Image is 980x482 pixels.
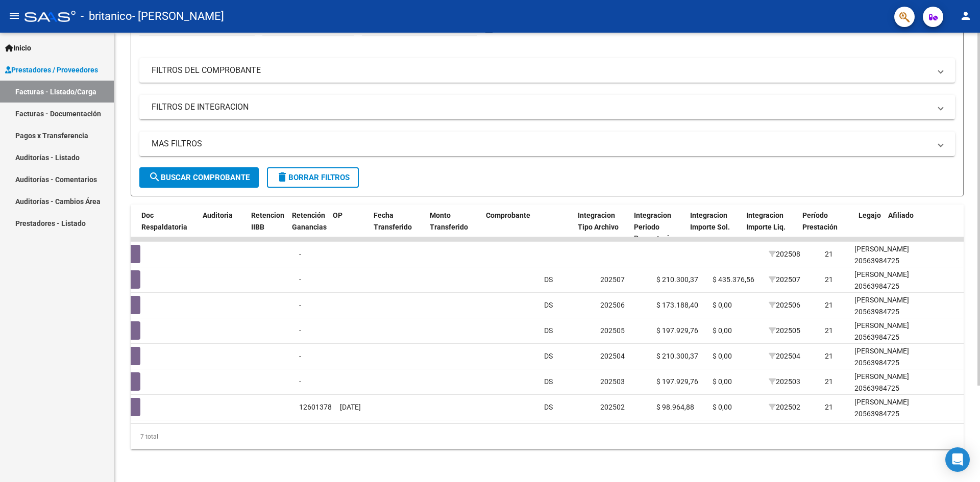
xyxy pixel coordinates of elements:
[769,326,800,335] span: 202505
[854,294,928,318] div: [PERSON_NAME] 20563984725
[544,275,553,284] span: DS
[299,275,301,284] span: -
[139,58,955,83] mat-expansion-panel-header: FILTROS DEL COMPROBANTE
[199,205,247,249] datatable-header-cell: Auditoria
[600,275,625,284] span: 202507
[825,325,833,337] div: 21
[600,352,625,360] span: 202504
[656,275,698,284] span: $ 210.300,37
[288,205,329,249] datatable-header-cell: Retención Ganancias
[578,211,619,231] span: Integracion Tipo Archivo
[854,345,928,369] div: [PERSON_NAME] 20563984725
[5,64,98,75] span: Prestadores / Proveedores
[656,403,694,411] span: $ 98.964,88
[769,352,800,360] span: 202504
[769,275,800,284] span: 202507
[825,274,833,286] div: 21
[81,5,132,28] span: - britanico
[5,42,31,54] span: Inicio
[945,447,970,472] div: Open Intercom Messenger
[132,5,224,28] span: - [PERSON_NAME]
[854,371,928,394] div: [PERSON_NAME] 20563984725
[152,138,930,149] mat-panel-title: MAS FILTROS
[131,424,964,449] div: 7 total
[769,250,800,258] span: 202508
[769,301,800,309] span: 202506
[340,403,361,411] span: [DATE]
[137,205,199,249] datatable-header-cell: Doc Respaldatoria
[854,269,928,292] div: [PERSON_NAME] 20563984725
[713,275,754,284] span: $ 435.376,56
[149,171,161,183] mat-icon: search
[299,250,301,258] span: -
[152,102,930,113] mat-panel-title: FILTROS DE INTEGRACION
[769,377,800,386] span: 202503
[854,320,928,343] div: [PERSON_NAME] 20563984725
[8,10,20,22] mat-icon: menu
[544,377,553,386] span: DS
[299,352,301,360] span: -
[299,301,301,309] span: -
[149,173,250,182] span: Buscar Comprobante
[574,205,630,249] datatable-header-cell: Integracion Tipo Archivo
[888,211,914,219] span: Afiliado
[152,65,930,76] mat-panel-title: FILTROS DEL COMPROBANTE
[690,211,730,231] span: Integracion Importe Sol.
[544,403,553,411] span: DS
[299,403,332,411] span: 12601378
[600,403,625,411] span: 202502
[139,95,955,119] mat-expansion-panel-header: FILTROS DE INTEGRACION
[139,132,955,156] mat-expansion-panel-header: MAS FILTROS
[482,205,574,249] datatable-header-cell: Comprobante
[139,167,259,188] button: Buscar Comprobante
[267,167,359,188] button: Borrar Filtros
[299,377,301,386] span: -
[374,211,412,231] span: Fecha Transferido
[713,352,732,360] span: $ 0,00
[713,326,732,335] span: $ 0,00
[600,301,625,309] span: 202506
[329,205,370,249] datatable-header-cell: OP
[769,403,800,411] span: 202502
[713,403,732,411] span: $ 0,00
[825,248,833,260] div: 21
[854,243,928,267] div: [PERSON_NAME] 20563984725
[742,205,798,249] datatable-header-cell: Integracion Importe Liq.
[292,211,327,231] span: Retención Ganancias
[825,350,833,362] div: 21
[251,211,284,231] span: Retencion IIBB
[656,326,698,335] span: $ 197.929,76
[544,326,553,335] span: DS
[370,205,426,249] datatable-header-cell: Fecha Transferido
[426,205,482,249] datatable-header-cell: Monto Transferido
[276,171,288,183] mat-icon: delete
[544,301,553,309] span: DS
[825,401,833,413] div: 21
[600,377,625,386] span: 202503
[960,10,972,22] mat-icon: person
[798,205,854,249] datatable-header-cell: Período Prestación
[825,376,833,388] div: 21
[854,205,884,249] datatable-header-cell: Legajo
[247,205,288,249] datatable-header-cell: Retencion IIBB
[486,211,530,219] span: Comprobante
[276,173,350,182] span: Borrar Filtros
[634,211,677,243] span: Integracion Periodo Presentacion
[854,396,928,420] div: [PERSON_NAME] 20563984725
[686,205,742,249] datatable-header-cell: Integracion Importe Sol.
[713,301,732,309] span: $ 0,00
[333,211,342,219] span: OP
[630,205,686,249] datatable-header-cell: Integracion Periodo Presentacion
[656,352,698,360] span: $ 210.300,37
[713,377,732,386] span: $ 0,00
[656,377,698,386] span: $ 197.929,76
[600,326,625,335] span: 202505
[859,211,881,219] span: Legajo
[656,301,698,309] span: $ 173.188,40
[746,211,786,231] span: Integracion Importe Liq.
[802,211,838,231] span: Período Prestación
[884,205,966,249] datatable-header-cell: Afiliado
[544,352,553,360] span: DS
[141,211,187,231] span: Doc Respaldatoria
[203,211,233,219] span: Auditoria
